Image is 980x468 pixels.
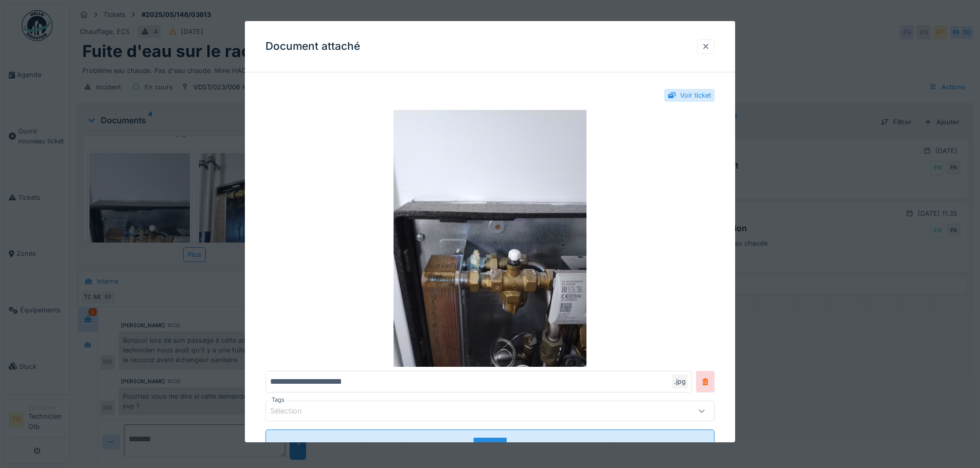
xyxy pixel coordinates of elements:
[270,405,316,417] div: Sélection
[265,40,360,53] h3: Document attaché
[265,110,715,367] img: 9ab98369-7fc3-49ca-810a-60c233f445f3-IMG_20250428_114520_536.jpg
[270,396,287,404] label: Tags
[680,90,711,100] div: Voir ticket
[672,375,688,388] div: .jpg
